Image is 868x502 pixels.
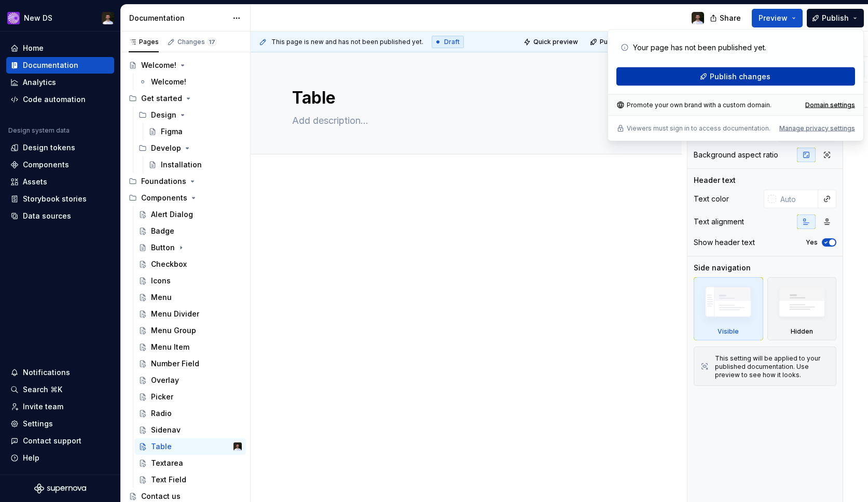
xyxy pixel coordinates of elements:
[6,450,114,466] button: Help
[759,13,788,23] span: Preview
[23,211,71,221] div: Data sources
[134,339,246,355] a: Menu Item
[694,175,736,185] div: Header text
[134,355,246,372] a: Number Field
[134,256,246,272] a: Checkbox
[151,342,189,352] div: Menu Item
[779,124,855,133] button: Manage privacy settings
[23,194,87,204] div: Storybook stories
[694,217,744,227] div: Text alignment
[8,126,70,135] div: Design system data
[151,325,196,336] div: Menu Group
[715,354,830,379] div: This setting will be applied to your published documentation. Use preview to see how it looks.
[807,9,864,27] button: Publish
[694,263,751,273] div: Side navigation
[151,226,174,236] div: Badge
[233,442,242,451] img: Tomas
[600,38,650,46] span: Publish changes
[6,381,114,398] button: Search ⌘K
[710,71,770,82] span: Publish changes
[151,242,175,253] div: Button
[141,60,176,70] div: Welcome!
[134,74,246,90] a: Welcome!
[151,309,199,319] div: Menu Divider
[134,422,246,438] a: Sidenav
[444,38,460,46] span: Draft
[134,239,246,256] a: Button
[6,91,114,108] a: Code automation
[6,57,114,74] a: Documentation
[151,110,176,120] div: Design
[720,13,741,23] span: Share
[23,77,56,88] div: Analytics
[705,9,748,27] button: Share
[6,40,114,56] a: Home
[752,9,803,27] button: Preview
[6,364,114,381] button: Notifications
[134,455,246,471] a: Textarea
[616,101,771,109] div: Promote your own brand with a custom domain.
[6,74,114,91] a: Analytics
[34,483,86,494] svg: Supernova Logo
[151,375,179,385] div: Overlay
[129,38,159,46] div: Pages
[23,453,39,463] div: Help
[134,372,246,389] a: Overlay
[125,57,246,74] a: Welcome!
[151,441,172,452] div: Table
[134,471,246,488] a: Text Field
[23,367,70,378] div: Notifications
[627,124,770,133] p: Viewers must sign in to access documentation.
[151,209,193,220] div: Alert Dialog
[6,174,114,190] a: Assets
[633,42,766,53] p: Your page has not been published yet.
[616,67,855,86] button: Publish changes
[805,101,855,109] div: Domain settings
[151,425,181,435] div: Sidenav
[6,415,114,432] a: Settings
[151,77,186,87] div: Welcome!
[23,60,78,70] div: Documentation
[23,94,86,105] div: Code automation
[134,389,246,405] a: Picker
[587,35,655,49] button: Publish changes
[23,401,63,412] div: Invite team
[694,277,763,340] div: Visible
[791,327,813,336] div: Hidden
[6,433,114,449] button: Contact support
[134,140,246,156] div: Develop
[151,259,187,269] div: Checkbox
[141,193,187,203] div: Components
[134,107,246,123] div: Design
[151,292,172,303] div: Menu
[23,160,69,170] div: Components
[144,156,246,173] a: Installation
[24,13,52,23] div: New DS
[177,38,217,46] div: Changes
[141,491,181,501] div: Contact us
[23,142,75,153] div: Design tokens
[533,38,578,46] span: Quick preview
[6,191,114,207] a: Storybook stories
[692,12,704,24] img: Tomas
[125,190,246,206] div: Components
[6,208,114,224] a: Data sources
[694,237,755,248] div: Show header text
[7,12,20,24] img: ea0f8e8f-8665-44dd-b89f-33495d2eb5f1.png
[6,156,114,173] a: Components
[134,206,246,223] a: Alert Dialog
[161,126,183,137] div: Figma
[151,458,183,468] div: Textarea
[207,38,217,46] span: 17
[290,85,638,110] textarea: Table
[822,13,849,23] span: Publish
[23,419,53,429] div: Settings
[806,238,818,247] label: Yes
[23,43,44,53] div: Home
[2,7,118,29] button: New DSTomas
[125,90,246,107] div: Get started
[144,123,246,140] a: Figma
[151,276,171,286] div: Icons
[776,190,818,208] input: Auto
